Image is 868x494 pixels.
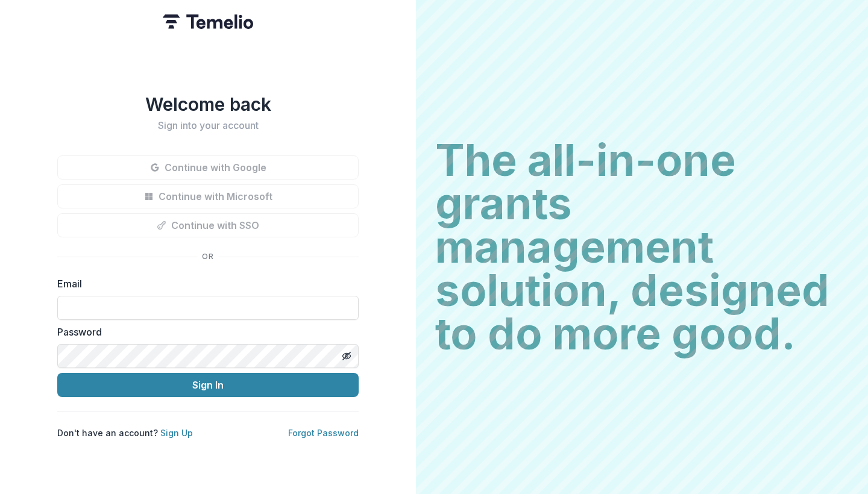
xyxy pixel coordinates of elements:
h2: Sign into your account [57,120,359,131]
label: Password [57,325,351,339]
a: Sign Up [160,428,193,438]
label: Email [57,277,351,291]
button: Continue with Microsoft [57,184,359,208]
h1: Welcome back [57,93,359,115]
img: Temelio [163,14,253,29]
p: Don't have an account? [57,427,193,439]
button: Continue with SSO [57,213,359,237]
button: Toggle password visibility [337,346,356,366]
button: Sign In [57,373,359,397]
button: Continue with Google [57,155,359,180]
a: Forgot Password [288,428,359,438]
